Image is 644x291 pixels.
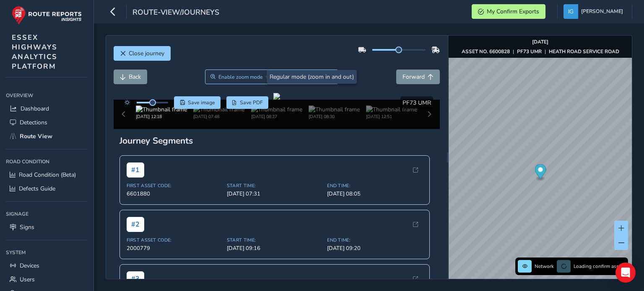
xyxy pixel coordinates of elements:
span: Devices [20,262,39,270]
img: rr logo [12,6,82,25]
div: Map marker [535,164,546,181]
img: Thumbnail frame [136,106,187,113]
a: Users [6,273,88,286]
div: System [6,246,88,259]
strong: [DATE] [532,39,548,45]
span: Detections [20,118,47,126]
span: 6601880 [127,190,222,198]
span: [PERSON_NAME] [581,4,623,19]
span: End Time: [327,183,422,189]
span: Enable drawing mode [282,74,332,80]
span: Defects Guide [19,185,55,193]
span: [DATE] 09:20 [327,245,422,252]
span: Road Condition (Beta) [19,171,76,179]
span: [DATE] 08:05 [327,190,422,198]
button: Draw [268,70,338,84]
button: Close journey [114,46,171,61]
a: Defects Guide [6,182,88,196]
div: [DATE] 12:51 [366,113,417,120]
strong: PF73 UMR [517,48,542,55]
span: Network [535,263,554,270]
button: PDF [226,96,269,109]
span: route-view/journeys [132,7,219,19]
button: My Confirm Exports [472,4,545,19]
button: Save [174,96,221,109]
div: Road Condition [6,155,88,168]
span: My Confirm Exports [487,8,539,15]
div: [DATE] 08:30 [309,113,360,120]
span: Save image [188,99,215,106]
span: 2000779 [127,245,222,252]
a: Detections [6,116,88,129]
span: # 3 [127,271,144,286]
a: Route View [6,129,88,143]
img: Thumbnail frame [309,106,360,113]
img: Thumbnail frame [251,106,302,113]
span: ESSEX HIGHWAYS ANALYTICS PLATFORM [12,33,57,71]
div: Open Intercom Messenger [615,263,636,283]
div: [DATE] 07:48 [193,113,244,120]
img: diamond-layout [563,4,578,19]
button: Forward [396,70,440,84]
div: | | [462,48,619,55]
span: # 2 [127,217,144,232]
span: Signs [20,223,34,231]
span: Loading confirm assets [574,263,626,270]
span: Start Time: [227,183,322,189]
span: End Time: [327,237,422,243]
div: Overview [6,89,88,102]
span: Enable zoom mode [218,74,263,80]
div: [DATE] 08:27 [251,113,302,120]
span: [DATE] 09:16 [227,245,322,252]
div: Signage [6,208,88,220]
strong: HEATH ROAD SERVICE ROAD [549,48,619,55]
button: Zoom [205,70,269,84]
span: # 1 [127,162,144,178]
a: Devices [6,259,88,273]
span: Close journey [129,49,164,57]
span: First Asset Code: [127,183,222,189]
div: [DATE] 12:18 [136,113,187,120]
strong: ASSET NO. 6600828 [462,48,510,55]
span: Forward [402,73,425,81]
a: Road Condition (Beta) [6,168,88,182]
a: Signs [6,220,88,234]
span: First Asset Code: [127,237,222,243]
span: Save PDF [240,99,263,106]
span: Dashboard [21,105,49,113]
div: Journey Segments [119,135,434,147]
span: Back [129,73,141,81]
a: Dashboard [6,102,88,116]
span: [DATE] 07:31 [227,190,322,198]
img: Thumbnail frame [193,106,244,113]
button: [PERSON_NAME] [563,4,626,19]
span: Route View [20,132,52,140]
img: Thumbnail frame [366,106,417,113]
button: Back [114,70,147,84]
span: Users [20,276,35,283]
span: PF73 UMR [402,99,431,107]
span: Start Time: [227,237,322,243]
